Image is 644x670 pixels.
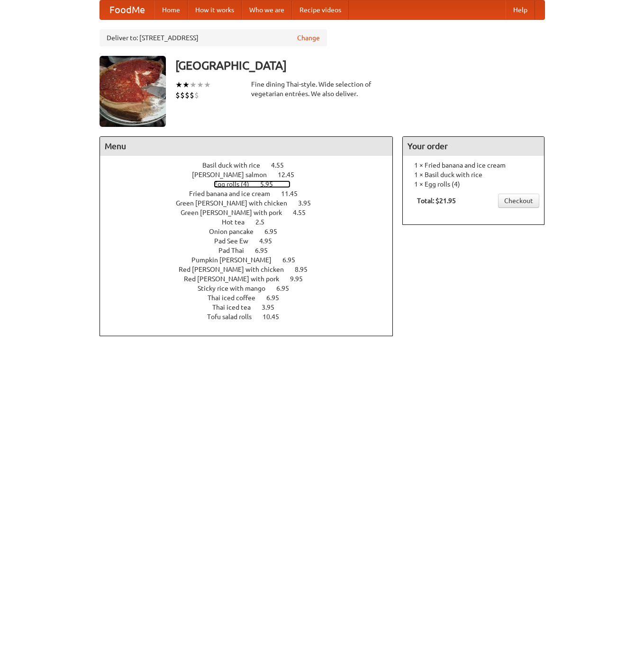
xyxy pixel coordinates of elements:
[214,180,259,188] span: Egg rolls (4)
[190,80,197,90] li: ★
[100,56,166,127] img: angular.jpg
[179,266,325,273] a: Red [PERSON_NAME] with chicken 8.95
[175,80,182,90] li: ★
[180,90,185,100] li: $
[281,190,307,197] span: 11.45
[185,90,190,100] li: $
[212,304,292,311] a: Thai iced tea 3.95
[214,237,290,245] a: Pad See Ew 4.95
[194,90,199,100] li: $
[255,218,274,226] span: 2.5
[184,275,320,283] a: Red [PERSON_NAME] with pork 9.95
[176,199,297,207] span: Green [PERSON_NAME] with chicken
[100,137,393,156] h4: Menu
[276,285,299,292] span: 6.95
[209,228,295,235] a: Onion pancake 6.95
[408,161,539,170] li: 1 × Fried banana and ice cream
[207,313,261,321] span: Tofu salad rolls
[189,190,315,197] a: Fried banana and ice cream 11.45
[506,0,535,19] a: Help
[408,170,539,179] li: 1 × Basil duck with rice
[292,0,349,19] a: Recipe videos
[191,256,281,264] span: Pumpkin [PERSON_NAME]
[198,285,307,292] a: Sticky rice with mango 6.95
[222,218,282,226] a: Hot tea 2.5
[278,171,304,179] span: 12.45
[263,313,289,321] span: 10.45
[214,237,258,245] span: Pad See Ew
[222,218,254,226] span: Hot tea
[297,33,320,43] a: Change
[181,209,323,216] a: Green [PERSON_NAME] with pork 4.55
[218,247,285,254] a: Pad Thai 6.95
[403,137,544,156] h4: Your order
[197,80,204,90] li: ★
[188,0,242,19] a: How it works
[498,194,539,208] a: Checkout
[184,275,289,283] span: Red [PERSON_NAME] with pork
[208,294,265,302] span: Thai iced coffee
[198,285,275,292] span: Sticky rice with mango
[417,197,456,205] b: Total: $21.95
[176,199,328,207] a: Green [PERSON_NAME] with chicken 3.95
[260,180,282,188] span: 5.95
[251,80,393,98] div: Fine dining Thai-style. Wide selection of vegetarian entrées. We also deliver.
[298,199,320,207] span: 3.95
[295,266,317,273] span: 8.95
[242,0,292,19] a: Who we are
[271,161,293,169] span: 4.55
[262,304,284,311] span: 3.95
[179,266,293,273] span: Red [PERSON_NAME] with chicken
[209,228,263,235] span: Onion pancake
[175,90,180,100] li: $
[192,171,276,179] span: [PERSON_NAME] salmon
[192,171,312,179] a: [PERSON_NAME] salmon 12.45
[191,256,313,264] a: Pumpkin [PERSON_NAME] 6.95
[100,0,154,19] a: FoodMe
[189,190,280,197] span: Fried banana and ice cream
[182,80,190,90] li: ★
[208,294,297,302] a: Thai iced coffee 6.95
[259,237,281,245] span: 4.95
[214,180,290,188] a: Egg rolls (4) 5.95
[207,313,297,321] a: Tofu salad rolls 10.45
[202,161,270,169] span: Basil duck with rice
[202,161,301,169] a: Basil duck with rice 4.55
[190,90,194,100] li: $
[408,179,539,189] li: 1 × Egg rolls (4)
[290,275,312,283] span: 9.95
[264,228,287,235] span: 6.95
[282,256,305,264] span: 6.95
[255,247,277,254] span: 6.95
[204,80,211,90] li: ★
[154,0,188,19] a: Home
[266,294,289,302] span: 6.95
[293,209,315,216] span: 4.55
[100,29,327,46] div: Deliver to: [STREET_ADDRESS]
[218,247,254,254] span: Pad Thai
[212,304,260,311] span: Thai iced tea
[181,209,291,216] span: Green [PERSON_NAME] with pork
[175,56,545,75] h3: [GEOGRAPHIC_DATA]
